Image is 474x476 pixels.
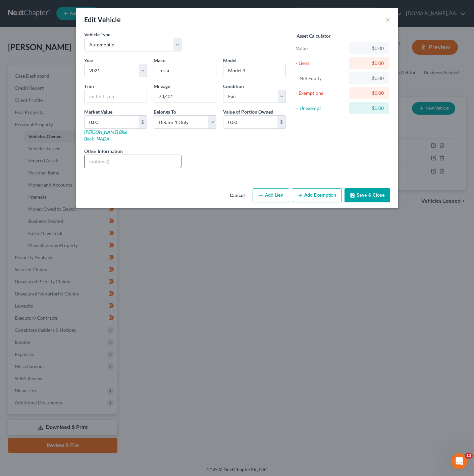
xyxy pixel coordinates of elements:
input: 0.00 [85,116,139,128]
div: = Net Equity [296,75,347,82]
label: Market Value [84,108,112,115]
img: Profile image for Katie [19,4,30,14]
div: $ [139,116,147,128]
button: Start recording [43,220,48,226]
div: 🚨ATTN: [GEOGRAPHIC_DATA] of [US_STATE]The court has added a new Credit Counseling Field that we n... [5,53,110,123]
button: Gif picker [21,220,27,226]
div: [PERSON_NAME] • 14h ago [11,125,66,129]
span: 11 [465,453,473,459]
input: ex. LS, LT, etc [85,90,147,103]
p: Active 45m ago [33,8,67,15]
button: Save & Close [345,188,390,202]
a: NADA [97,136,109,142]
div: $0.00 [355,45,384,52]
input: 0.00 [223,116,277,128]
div: $0.00 [355,90,384,96]
textarea: Message… [6,206,128,217]
input: -- [154,90,216,103]
input: ex. Nissan [154,64,216,77]
div: $0.00 [355,60,384,67]
button: Emoji picker [10,220,16,226]
div: $ [277,116,285,128]
button: Cancel [224,189,250,202]
div: Value [296,45,347,52]
button: Add Exemption [292,188,342,202]
span: Make [154,57,165,63]
label: Value of Portion Owned [223,108,273,115]
button: Send a message… [115,217,126,228]
button: Home [105,3,118,15]
div: Edit Vehicle [84,15,121,24]
h1: [PERSON_NAME] [33,3,76,8]
span: Belongs To [154,109,176,115]
button: Add Lien [253,188,289,202]
label: Condition [223,83,244,90]
label: Model [223,57,236,64]
button: go back [4,3,17,15]
iframe: Intercom live chat [451,453,467,469]
button: × [385,15,390,24]
button: Upload attachment [32,220,37,226]
div: - Liens [296,60,347,67]
label: Year [84,57,94,64]
a: [PERSON_NAME] Blue Book [84,129,127,142]
label: Mileage [154,83,170,90]
label: Other Information [84,148,123,155]
div: $0.00 [355,75,384,82]
div: Katie says… [5,53,129,138]
label: Vehicle Type [84,31,110,38]
div: Close [118,3,130,15]
div: - Exemptions [296,90,347,96]
label: Trim [84,83,94,90]
label: Asset Calculator [297,32,331,39]
div: The court has added a new Credit Counseling Field that we need to update upon filing. Please remo... [11,73,105,119]
div: = Unexempt [296,105,347,112]
div: $0.00 [355,105,384,112]
input: (optional) [85,155,181,168]
b: 🚨ATTN: [GEOGRAPHIC_DATA] of [US_STATE] [11,57,96,69]
input: ex. Altima [223,64,285,77]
